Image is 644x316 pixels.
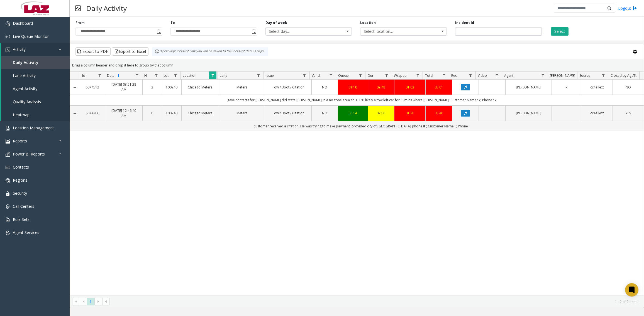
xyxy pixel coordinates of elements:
[429,85,448,90] a: 05:01
[251,28,257,35] span: Toggle popup
[626,111,631,115] span: YES
[618,5,637,11] a: Logout
[112,47,148,56] button: Export to Excel
[13,151,45,157] span: Power BI Reports
[133,71,141,79] a: Date Filter Menu
[13,191,27,196] span: Security
[13,230,39,235] span: Agent Services
[6,152,10,157] img: 'icon'
[493,71,501,79] a: Video Filter Menu
[414,71,421,79] a: Wrapup Filter Menu
[144,73,147,78] span: H
[599,71,607,79] a: Source Filter Menu
[455,20,474,25] label: Incident Id
[13,99,41,104] span: Quality Analysis
[82,73,85,78] span: Id
[6,231,10,235] img: 'icon'
[338,73,349,78] span: Queue
[551,27,569,36] button: Select
[504,73,513,78] span: Agent
[75,20,85,25] label: From
[70,60,644,70] div: Drag a column header and drop it here to group by that column
[315,85,335,90] a: NO
[1,69,70,82] a: Lane Activity
[13,112,30,117] span: Heatmap
[113,299,638,304] kendo-pager-info: 1 - 2 of 2 items
[616,110,640,116] a: YES
[83,85,102,90] a: 6074512
[13,204,34,209] span: Call Centers
[394,73,407,78] span: Wrapup
[109,82,139,92] a: [DATE] 03:51:28 AM
[398,85,422,90] a: 01:03
[209,71,216,79] a: Location Filter Menu
[185,110,216,116] a: Chicago Meters
[585,85,609,90] a: cc4allext
[451,73,458,78] span: Rec.
[220,73,227,78] span: Lane
[116,73,121,78] span: Sortable
[13,177,27,183] span: Regions
[146,110,158,116] a: 0
[146,85,158,90] a: 3
[152,47,268,56] div: By clicking Incident row you will be taken to the incident details page.
[398,110,422,116] a: 01:20
[170,20,175,25] label: To
[75,1,81,15] img: pageIcon
[1,43,70,56] a: Activity
[6,178,10,183] img: 'icon'
[87,298,94,305] span: Page 1
[371,110,391,116] a: 02:06
[555,85,578,90] a: x
[360,20,376,25] label: Location
[13,73,36,78] span: Lane Activity
[13,34,49,39] span: Live Queue Monitor
[1,108,70,121] a: Heatmap
[6,165,10,170] img: 'icon'
[13,138,27,144] span: Reports
[255,71,262,79] a: Lane Filter Menu
[13,21,33,26] span: Dashboard
[429,110,448,116] a: 03:40
[13,60,38,65] span: Daily Activity
[626,85,631,90] span: NO
[222,85,262,90] a: Meters
[107,73,114,78] span: Date
[70,71,644,295] div: Data table
[222,110,262,116] a: Meters
[96,71,104,79] a: Id Filter Menu
[70,85,80,90] a: Collapse Details
[13,125,54,130] span: Location Management
[631,71,638,79] a: Closed by Agent Filter Menu
[6,204,10,209] img: 'icon'
[509,110,548,116] a: [PERSON_NAME]
[269,110,308,116] a: Tow / Boot / Citation
[315,110,335,116] a: NO
[341,85,364,90] a: 01:10
[327,71,335,79] a: Vend Filter Menu
[6,126,10,130] img: 'icon'
[1,95,70,108] a: Quality Analysis
[265,20,287,25] label: Day of week
[322,85,327,90] span: NO
[312,73,320,78] span: Vend
[478,73,487,78] span: Video
[80,95,644,105] td: gave contacts for [PERSON_NAME] did state [PERSON_NAME] in a no zone area so 100% likely a tow le...
[156,28,162,35] span: Toggle popup
[183,73,196,78] span: Location
[633,5,637,11] img: logout
[322,111,327,115] span: NO
[569,71,576,79] a: Parker Filter Menu
[1,82,70,95] a: Agent Activity
[165,85,178,90] a: 100240
[155,49,159,54] img: infoIcon.svg
[1,56,70,69] a: Daily Activity
[6,48,10,52] img: 'icon'
[579,73,590,78] span: Source
[165,110,178,116] a: 100240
